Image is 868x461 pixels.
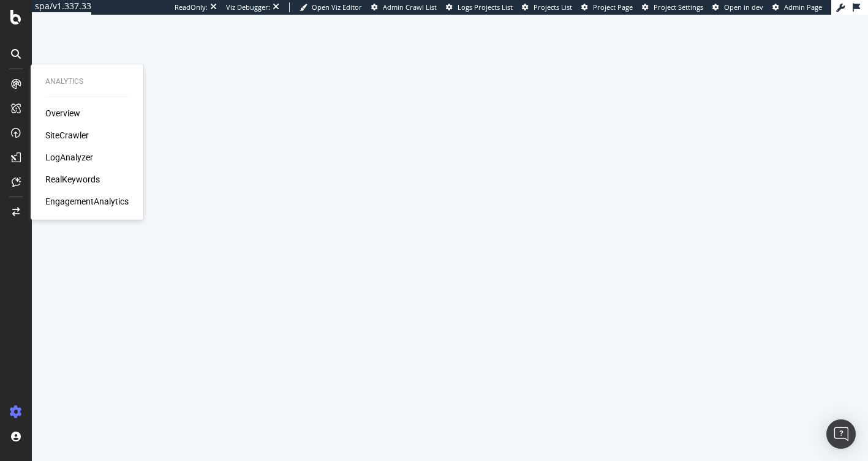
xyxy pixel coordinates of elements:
span: Projects List [534,2,572,12]
a: LogAnalyzer [45,151,93,163]
div: Viz Debugger: [226,2,270,12]
a: Admin Page [772,2,822,12]
a: Admin Crawl List [371,2,437,12]
a: RealKeywords [45,173,100,186]
a: Open Viz Editor [300,2,362,12]
div: ReadOnly: [175,2,208,12]
a: Overview [45,107,80,119]
a: SiteCrawler [45,129,89,141]
span: Admin Crawl List [383,2,437,12]
span: Project Settings [654,2,703,12]
span: Project Page [593,2,633,12]
span: Admin Page [784,2,822,12]
div: Open Intercom Messenger [826,419,856,449]
span: Logs Projects List [458,2,513,12]
a: Open in dev [712,2,763,12]
a: Project Settings [642,2,703,12]
span: Open Viz Editor [312,2,362,12]
span: Open in dev [724,2,763,12]
a: Project Page [581,2,633,12]
a: Logs Projects List [446,2,513,12]
a: EngagementAnalytics [45,195,129,208]
div: Analytics [45,77,129,87]
a: Projects List [522,2,572,12]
